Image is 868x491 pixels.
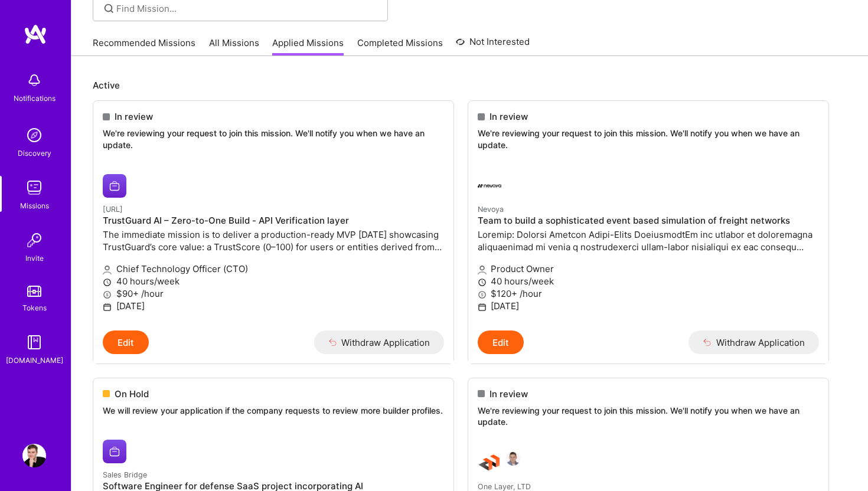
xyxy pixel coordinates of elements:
[24,24,47,45] img: logo
[19,444,49,467] a: User Avatar
[103,275,444,287] p: 40 hours/week
[103,470,147,479] small: Sales Bridge
[116,2,379,15] input: Find Mission...
[103,228,444,253] p: The immediate mission is to deliver a production-ready MVP [DATE] showcasing TrustGuard’s core va...
[490,110,528,123] span: In review
[478,300,819,312] p: [DATE]
[103,290,112,299] i: icon MoneyGray
[103,303,112,312] i: icon Calendar
[103,127,444,150] p: We're reviewing your request to join this mission. We'll notify you when we have an update.
[93,165,453,330] a: Trustguard.ai company logo[URL]TrustGuard AI – Zero-to-One Build - API Verification layerThe imme...
[93,37,195,56] a: Recommended Missions
[103,440,126,463] img: Sales Bridge company logo
[103,266,112,274] i: icon Applicant
[102,2,116,15] i: icon SearchGrey
[14,92,56,104] div: Notifications
[22,330,46,354] img: guide book
[478,174,501,198] img: Nevoya company logo
[314,330,445,354] button: Withdraw Application
[25,252,44,264] div: Invite
[6,354,63,366] div: [DOMAIN_NAME]
[22,68,46,92] img: bell
[478,303,487,312] i: icon Calendar
[22,176,46,199] img: teamwork
[103,263,444,275] p: Chief Technology Officer (CTO)
[478,266,487,274] i: icon Applicant
[478,405,819,428] p: We're reviewing your request to join this mission. We'll notify you when we have an update.
[478,278,487,287] i: icon Clock
[478,228,819,253] p: Loremip: Dolorsi Ametcon Adipi-Elits DoeiusmodtEm inc utlabor et doloremagna aliquaenimad mi veni...
[478,205,504,214] small: Nevoya
[22,228,46,252] img: Invite
[22,123,46,147] img: discovery
[272,37,344,56] a: Applied Missions
[478,127,819,150] p: We're reviewing your request to join this mission. We'll notify you when we have an update.
[115,388,149,400] span: On Hold
[22,302,47,314] div: Tokens
[478,451,501,475] img: One Layer, LTD company logo
[688,330,819,354] button: Withdraw Application
[115,110,153,123] span: In review
[22,444,46,467] img: User Avatar
[478,263,819,275] p: Product Owner
[357,37,443,56] a: Completed Missions
[506,451,520,466] img: Dominik Gleich
[478,287,819,300] p: $120+ /hour
[20,199,49,212] div: Missions
[103,330,149,354] button: Edit
[478,290,487,299] i: icon MoneyGray
[103,287,444,300] p: $90+ /hour
[478,215,819,226] h4: Team to build a sophisticated event based simulation of freight networks
[478,330,524,354] button: Edit
[93,79,847,91] p: Active
[103,215,444,226] h4: TrustGuard AI – Zero-to-One Build - API Verification layer
[103,278,112,287] i: icon Clock
[27,286,41,297] img: tokens
[478,275,819,287] p: 40 hours/week
[18,147,51,159] div: Discovery
[103,405,444,417] p: We will review your application if the company requests to review more builder profiles.
[478,482,531,491] small: One Layer, LTD
[468,165,828,330] a: Nevoya company logoNevoyaTeam to build a sophisticated event based simulation of freight networks...
[103,205,123,214] small: [URL]
[456,35,530,56] a: Not Interested
[103,300,444,312] p: [DATE]
[209,37,259,56] a: All Missions
[103,174,126,198] img: Trustguard.ai company logo
[490,388,528,400] span: In review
